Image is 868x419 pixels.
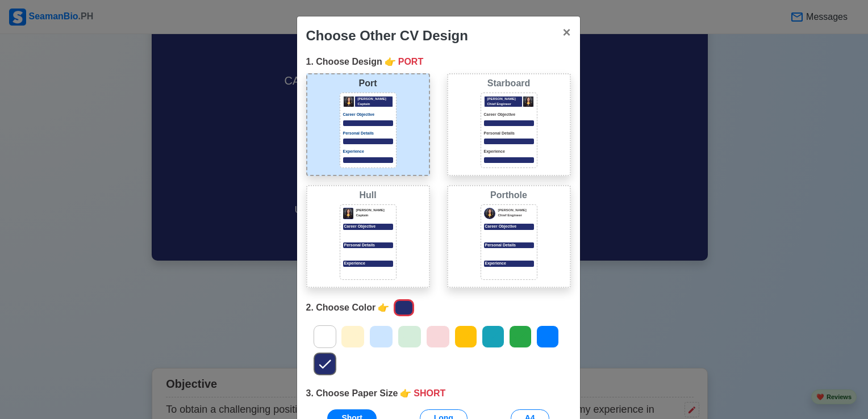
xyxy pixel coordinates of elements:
[306,26,468,46] div: Choose Other CV Design
[414,387,445,400] span: SHORT
[484,131,534,137] p: Personal Details
[484,242,534,249] div: Personal Details
[310,77,427,90] div: Port
[450,188,567,202] div: Porthole
[487,102,522,107] p: Chief Engineer
[356,213,393,218] p: Captain
[343,224,393,230] p: Career Objective
[358,102,393,107] p: Captain
[358,97,393,102] p: [PERSON_NAME]
[484,149,534,155] p: Experience
[450,77,567,90] div: Starboard
[487,97,522,102] p: [PERSON_NAME]
[343,242,393,249] p: Personal Details
[356,208,393,213] p: [PERSON_NAME]
[400,387,411,400] span: point
[343,261,393,267] p: Experience
[343,149,393,155] p: Experience
[343,112,393,118] p: Career Objective
[562,24,570,40] span: ×
[306,55,571,69] div: 1. Choose Design
[306,387,571,400] div: 3. Choose Paper Size
[498,208,534,213] p: [PERSON_NAME]
[484,261,534,267] div: Experience
[310,188,427,202] div: Hull
[378,301,389,315] span: point
[398,55,423,69] span: PORT
[306,297,571,319] div: 2. Choose Color
[498,213,534,218] p: Chief Engineer
[484,112,534,118] p: Career Objective
[484,224,534,230] div: Career Objective
[343,131,393,137] p: Personal Details
[385,55,396,69] span: point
